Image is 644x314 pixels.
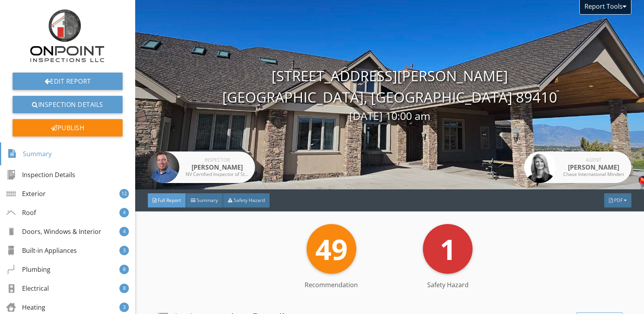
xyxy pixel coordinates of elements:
div: 4 [119,208,129,217]
div: 8 [119,284,129,293]
div: [PERSON_NAME] [562,163,625,172]
span: Safety Hazard [234,197,265,204]
img: data [524,151,556,183]
a: Inspector [PERSON_NAME] NV Certified Inspector of Structures [148,151,255,183]
div: Heating [6,303,45,312]
div: 3 [119,246,129,255]
div: Summary [7,147,52,161]
div: 4 [119,227,129,236]
div: Plumbing [6,265,50,274]
div: 12 [119,189,129,198]
div: Publish [13,119,123,136]
div: 8 [119,265,129,274]
div: Safety Hazard [390,280,506,290]
div: Inspector [186,158,249,163]
div: Electrical [6,284,49,293]
div: Exterior [6,189,46,198]
div: 3 [119,303,129,312]
div: Built-in Appliances [6,246,77,255]
span: Summary [197,197,218,204]
div: NV Certified Inspector of Structures [186,172,249,177]
div: Inspection Details [6,170,75,179]
a: Inspection Details [13,96,123,113]
div: Agent [562,158,625,163]
span: PDF [614,197,623,204]
div: [PERSON_NAME] [186,163,249,172]
div: [DATE] 10:00 am [135,108,644,124]
div: Roof [6,208,36,217]
span: 1 [440,230,456,268]
div: Doors, Windows & Interior [6,227,101,236]
span: 49 [315,230,348,268]
a: Edit Report [13,73,123,90]
div: Chase International Minden [562,172,625,177]
img: Logo_OnPoint_jpeg.jpg [30,6,106,63]
span: Full Report [158,197,181,204]
img: johncook1.jpg [148,151,179,183]
div: Recommendation [273,280,390,290]
div: [STREET_ADDRESS][PERSON_NAME] [GEOGRAPHIC_DATA], [GEOGRAPHIC_DATA] 89410 [135,65,644,124]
